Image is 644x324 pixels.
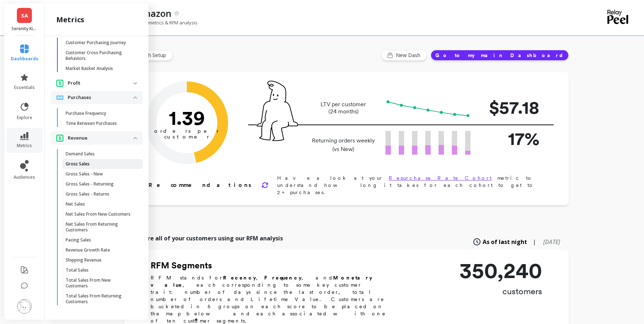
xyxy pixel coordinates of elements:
p: Net Sales [66,201,85,207]
span: explore [17,115,32,121]
b: Recency [223,275,256,281]
p: Net Sales From Returning Customers [66,221,134,233]
p: Purchase Frequency [66,111,106,116]
span: New Dash [396,52,422,59]
img: navigation item icon [56,95,63,100]
span: metrics [17,143,32,149]
p: $57.18 [482,94,539,121]
p: Explore all of your customers using our RFM analysis [133,234,283,243]
img: navigation item icon [56,134,63,142]
p: Have a look at your metric to understand how long it takes for each cohort to get to 2+ purchases. [277,174,546,196]
p: Total Sales From New Customers [66,277,134,289]
p: Gross Sales - Returns [66,191,109,197]
p: 350,240 [459,260,542,281]
button: New Dash [381,50,427,61]
p: Total Sales From Returning Customers [66,293,134,305]
img: down caret icon [133,137,137,139]
span: As of last night [483,238,527,246]
span: audiences [14,174,35,180]
p: Demand Sales [66,151,95,157]
p: Pacing Sales [66,237,91,243]
p: Serenity Kids - Amazon [11,26,38,32]
p: Gross Sales - Returning [66,181,114,187]
span: dashboards [11,56,38,62]
p: Customer Purchasing Journey [66,40,126,46]
h2: RFM Segments [151,260,394,271]
span: | [533,238,536,246]
p: Returning orders weekly (vs New) [310,136,377,154]
img: pal seatted on line [257,81,298,141]
span: [DATE] [543,238,560,246]
p: Net Sales From New Customers [66,211,131,217]
p: Gross Sales - New [66,171,103,177]
h2: metrics [56,15,84,25]
p: Total Sales [66,267,89,273]
img: down caret icon [133,82,137,84]
a: Repurchase Rate Cohort [389,175,492,181]
p: Shipping Revenue [66,257,101,263]
p: Revenue [68,135,133,142]
span: Finish Setup [138,52,168,59]
text: 1.39 [169,106,205,130]
p: Revenue Growth Rate [66,247,110,253]
p: Purchases [68,94,133,101]
img: down caret icon [133,97,137,99]
p: 17% [482,125,539,152]
p: Gross Sales [66,161,90,167]
p: Profit [68,80,133,87]
p: customers [459,286,542,297]
p: LTV per customer (24 months) [310,101,377,115]
img: navigation item icon [56,79,63,87]
img: profile picture [17,299,32,314]
button: Finish Setup [124,50,173,61]
p: Customer Cross Purchasing Behaviors [66,50,134,61]
p: Time Between Purchases [66,121,117,126]
p: Market Basket Analysis [66,66,113,71]
span: SA [21,11,28,20]
b: Frequency [264,275,302,281]
p: Recommendations [148,181,253,189]
span: essentials [14,85,35,90]
tspan: orders per [154,128,219,134]
button: Go to my main Dashboard [431,50,569,61]
tspan: customer [164,133,210,140]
